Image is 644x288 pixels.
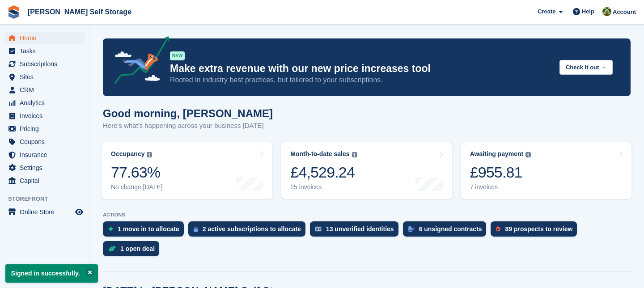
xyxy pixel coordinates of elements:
a: 6 unsigned contracts [403,221,491,241]
a: menu [4,32,85,44]
div: 1 move in to allocate [118,225,179,233]
img: icon-info-grey-7440780725fd019a000dd9b08b2336e03edf1995a4989e88bcd33f0948082b44.svg [525,152,531,157]
a: 2 active subscriptions to allocate [188,221,310,241]
p: Make extra revenue with our new price increases tool [170,62,552,75]
span: Insurance [20,148,73,161]
a: menu [4,97,85,109]
span: Tasks [20,45,73,57]
a: menu [4,148,85,161]
div: No change [DATE] [111,183,163,191]
button: Check it out → [559,60,613,75]
a: menu [4,161,85,174]
a: 13 unverified identities [310,221,403,241]
a: menu [4,174,85,187]
span: Sites [20,71,73,83]
a: menu [4,45,85,57]
div: 2 active subscriptions to allocate [203,225,301,233]
img: deal-1b604bf984904fb50ccaf53a9ad4b4a5d6e5aea283cecdc64d6e3604feb123c2.svg [108,246,116,252]
div: 89 prospects to review [505,225,572,233]
img: icon-info-grey-7440780725fd019a000dd9b08b2336e03edf1995a4989e88bcd33f0948082b44.svg [147,152,152,157]
img: contract_signature_icon-13c848040528278c33f63329250d36e43548de30e8caae1d1a13099fd9432cc5.svg [408,226,415,232]
a: Month-to-date sales £4,529.24 25 invoices [281,142,452,199]
span: Settings [20,161,73,174]
div: 6 unsigned contracts [419,225,482,233]
p: Here's what's happening across your business [DATE] [103,121,273,131]
p: Rooted in industry best practices, but tailored to your subscriptions. [170,75,552,85]
span: Subscriptions [20,58,73,70]
img: active_subscription_to_allocate_icon-d502201f5373d7db506a760aba3b589e785aa758c864c3986d89f69b8ff3... [194,226,198,232]
span: Invoices [20,110,73,122]
a: menu [4,71,85,83]
span: Create [538,7,555,16]
a: menu [4,136,85,148]
a: 1 open deal [103,241,164,261]
div: 77.63% [111,163,163,182]
span: Online Store [20,206,73,218]
span: Analytics [20,97,73,109]
span: CRM [20,84,73,96]
a: Awaiting payment £955.81 7 invoices [461,142,631,199]
div: Month-to-date sales [290,150,349,158]
img: stora-icon-8386f47178a22dfd0bd8f6a31ec36ba5ce8667c1dd55bd0f319d3a0aa187defe.svg [7,5,21,19]
a: menu [4,123,85,135]
div: 25 invoices [290,183,357,191]
div: NEW [170,51,185,60]
img: price-adjustments-announcement-icon-8257ccfd72463d97f412b2fc003d46551f7dbcb40ab6d574587a9cd5c0d94... [107,36,169,87]
a: menu [4,206,85,218]
span: Storefront [8,195,89,203]
p: ACTIONS [103,212,631,218]
span: Account [613,8,636,17]
img: prospect-51fa495bee0391a8d652442698ab0144808aea92771e9ea1ae160a38d050c398.svg [496,226,500,232]
div: Awaiting payment [470,150,524,158]
div: 1 open deal [120,245,155,252]
div: 7 invoices [470,183,531,191]
span: Help [582,7,594,16]
img: move_ins_to_allocate_icon-fdf77a2bb77ea45bf5b3d319d69a93e2d87916cf1d5bf7949dd705db3b84f3ca.svg [108,226,113,232]
span: Capital [20,174,73,187]
span: Pricing [20,123,73,135]
img: verify_identity-adf6edd0f0f0b5bbfe63781bf79b02c33cf7c696d77639b501bdc392416b5a36.svg [315,226,322,232]
img: Karl [602,7,611,16]
a: menu [4,110,85,122]
div: 13 unverified identities [326,225,394,233]
a: menu [4,58,85,70]
a: Occupancy 77.63% No change [DATE] [102,142,272,199]
a: 89 prospects to review [491,221,581,241]
div: Occupancy [111,150,144,158]
a: Preview store [74,207,85,217]
span: Coupons [20,136,73,148]
p: Signed in successfully. [5,264,98,283]
a: 1 move in to allocate [103,221,188,241]
div: £4,529.24 [290,163,357,182]
div: £955.81 [470,163,531,182]
a: [PERSON_NAME] Self Storage [24,4,135,19]
img: icon-info-grey-7440780725fd019a000dd9b08b2336e03edf1995a4989e88bcd33f0948082b44.svg [352,152,357,157]
h1: Good morning, [PERSON_NAME] [103,107,273,119]
span: Home [20,32,73,44]
a: menu [4,84,85,96]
